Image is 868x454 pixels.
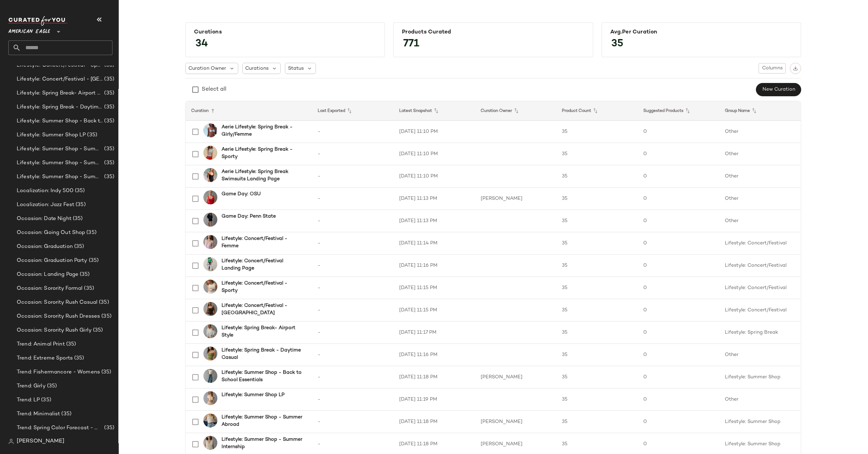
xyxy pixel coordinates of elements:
[557,321,638,344] td: 35
[222,324,304,339] b: Lifestyle: Spring Break- Airport Style
[222,347,304,361] b: Lifestyle: Spring Break - Daytime Casual
[394,255,475,277] td: [DATE] 11:16 PM
[222,213,276,220] b: Game Day: Penn State
[17,229,85,237] span: Occasion: Going Out Shop
[394,143,475,165] td: [DATE] 11:10 PM
[719,255,801,277] td: Lifestyle: Concert/Festival
[394,165,475,188] td: [DATE] 11:10 PM
[203,190,217,204] img: 0358_6260_600_of
[194,29,376,36] div: Curations
[17,215,71,223] span: Occasion: Date Night
[557,411,638,433] td: 35
[203,123,217,137] img: 2753_5769_461_of
[394,210,475,232] td: [DATE] 11:13 PM
[103,117,114,125] span: (35)
[557,277,638,299] td: 35
[557,143,638,165] td: 35
[246,65,269,72] span: Curations
[557,366,638,388] td: 35
[719,411,801,433] td: Lifestyle: Summer Shop
[638,388,719,411] td: 0
[188,65,226,72] span: Curation Owner
[17,285,83,293] span: Occasion: Sorority Formal
[100,312,111,320] span: (35)
[610,29,792,36] div: Avg.per Curation
[17,89,103,97] span: Lifestyle: Spring Break- Airport Style
[103,145,114,153] span: (35)
[605,31,631,56] span: 35
[222,190,261,198] b: Game Day: OSU
[394,411,475,433] td: [DATE] 11:18 PM
[719,277,801,299] td: Lifestyle: Concert/Festival
[475,366,557,388] td: [PERSON_NAME]
[83,285,94,293] span: (35)
[719,188,801,210] td: Other
[312,143,394,165] td: -
[203,235,217,249] img: 2351_6057_577_of
[719,321,801,344] td: Lifestyle: Spring Break
[188,31,215,56] span: 34
[222,235,304,250] b: Lifestyle: Concert/Festival - Femme
[17,187,73,195] span: Localization: Indy 500
[203,146,217,160] img: 5494_3646_012_of
[719,299,801,321] td: Lifestyle: Concert/Festival
[475,188,557,210] td: [PERSON_NAME]
[17,312,100,320] span: Occasion: Sorority Rush Dresses
[17,75,103,83] span: Lifestyle: Concert/Festival - [GEOGRAPHIC_DATA]
[17,271,78,279] span: Occasion: Landing Page
[312,344,394,366] td: -
[312,411,394,433] td: -
[288,65,304,72] span: Status
[762,66,783,71] span: Columns
[394,101,475,121] th: Latest Snapshot
[73,243,84,251] span: (35)
[17,368,100,376] span: Trend: Fishermancore - Womens
[638,366,719,388] td: 0
[222,391,285,399] b: Lifestyle: Summer Shop LP
[638,299,719,321] td: 0
[103,103,114,111] span: (35)
[98,298,109,307] span: (35)
[793,66,798,71] img: svg%3e
[100,368,111,376] span: (35)
[8,439,14,444] img: svg%3e
[312,165,394,188] td: -
[71,215,83,223] span: (35)
[65,340,76,348] span: (35)
[222,369,304,384] b: Lifestyle: Summer Shop - Back to School Essentials
[557,165,638,188] td: 35
[78,271,90,279] span: (35)
[203,414,217,427] img: 1531_5958_106_of
[394,121,475,143] td: [DATE] 11:10 PM
[203,369,217,383] img: 2370_1052_106_of
[312,255,394,277] td: -
[17,173,103,181] span: Lifestyle: Summer Shop - Summer Study Sessions
[638,101,719,121] th: Suggested Products
[74,201,86,209] span: (35)
[312,101,394,121] th: Last Exported
[17,103,103,111] span: Lifestyle: Spring Break - Daytime Casual
[203,436,217,450] img: 0383_3678_106_of
[719,121,801,143] td: Other
[203,324,217,338] img: 1455_2594_050_of
[394,277,475,299] td: [DATE] 11:15 PM
[638,321,719,344] td: 0
[85,229,96,237] span: (35)
[719,210,801,232] td: Other
[17,257,87,265] span: Occasion: Graduation Party
[638,277,719,299] td: 0
[17,424,103,432] span: Trend: Spring Color Forecast - Womens
[394,299,475,321] td: [DATE] 11:15 PM
[638,255,719,277] td: 0
[103,424,114,432] span: (35)
[222,280,304,294] b: Lifestyle: Concert/Festival - Sporty
[557,255,638,277] td: 35
[557,299,638,321] td: 35
[17,159,103,167] span: Lifestyle: Summer Shop - Summer Internship
[222,123,304,138] b: Aerie Lifestyle: Spring Break - Girly/Femme
[719,388,801,411] td: Other
[638,344,719,366] td: 0
[203,280,217,294] img: 0301_6079_106_of
[638,165,719,188] td: 0
[557,210,638,232] td: 35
